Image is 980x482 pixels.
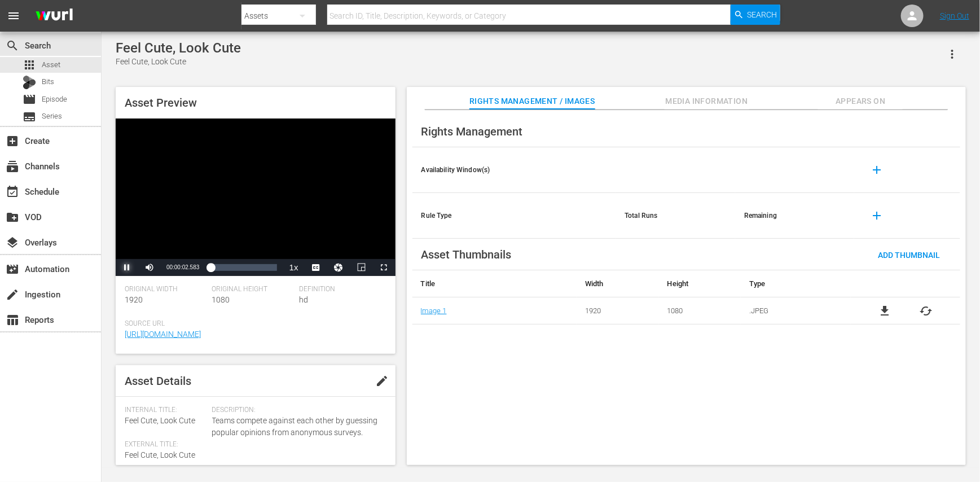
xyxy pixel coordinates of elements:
span: 00:00:02.583 [166,264,199,270]
button: add [863,202,890,229]
span: menu [7,9,20,23]
span: Ingestion [6,288,19,301]
span: Asset Preview [125,96,197,109]
span: External Title: [125,440,206,449]
a: Image 1 [421,306,447,315]
button: Captions [305,259,328,276]
button: Playback Rate [283,259,305,276]
span: Schedule [6,185,19,199]
th: Title [412,270,577,297]
span: add [870,163,884,177]
span: Rights Management [421,125,523,138]
span: edit [375,374,389,388]
a: Sign Out [940,11,969,20]
span: Channels [6,160,19,173]
button: Mute [138,259,161,276]
span: Feel Cute, Look Cute [125,450,195,459]
span: Series [23,110,36,124]
span: Search [748,5,777,25]
td: 1920 [577,297,659,325]
span: hd [299,295,308,304]
span: Internal Title: [125,406,206,415]
th: Availability Window(s) [412,147,616,193]
a: file_download [878,304,891,318]
th: Type [741,270,850,297]
th: Width [577,270,659,297]
div: Progress Bar [210,264,276,271]
span: Source Url [125,319,381,328]
button: Add Thumbnail [869,244,949,265]
span: Rights Management / Images [469,94,595,108]
span: Asset Thumbnails [421,248,512,261]
span: Search [6,39,19,52]
span: Reports [6,313,19,327]
span: Description: [212,406,381,415]
button: Jump To Time [328,259,350,276]
span: Create [6,134,19,148]
div: Feel Cute, Look Cute [116,40,241,56]
button: Search [731,5,780,25]
span: Series [42,111,62,122]
button: Picture-in-Picture [350,259,373,276]
div: Bits [23,76,36,89]
button: add [863,156,890,183]
span: Media Information [665,94,749,108]
a: [URL][DOMAIN_NAME] [125,330,201,339]
th: Remaining [735,193,854,239]
span: Original Width [125,285,206,294]
span: VOD [6,211,19,224]
th: Height [659,270,741,297]
span: Original Height [212,285,294,294]
span: Definition [299,285,381,294]
button: Pause [116,259,138,276]
button: Fullscreen [373,259,395,276]
span: Episode [23,93,36,106]
span: Asset [42,59,60,71]
div: Feel Cute, Look Cute [116,56,241,68]
span: Asset Details [125,374,191,388]
span: Add Thumbnail [869,251,949,260]
img: ans4CAIJ8jUAAAAAAAAAAAAAAAAAAAAAAAAgQb4GAAAAAAAAAAAAAAAAAAAAAAAAJMjXAAAAAAAAAAAAAAAAAAAAAAAAgAT5G... [27,3,81,29]
span: 1080 [212,295,230,304]
span: Overlays [6,236,19,249]
button: edit [368,367,395,395]
button: cached [919,304,933,318]
span: Bits [42,76,54,87]
div: Video Player [116,119,395,276]
span: Feel Cute, Look Cute [125,416,195,425]
span: Appears On [818,94,903,108]
td: 1080 [659,297,741,325]
th: Total Runs [616,193,735,239]
th: Rule Type [412,193,616,239]
span: Automation [6,262,19,276]
span: 1920 [125,295,143,304]
span: Asset [23,58,36,72]
span: Episode [42,94,67,105]
td: .JPEG [741,297,850,325]
span: add [870,209,884,222]
span: Teams compete against each other by guessing popular opinions from anonymous surveys. [212,415,381,439]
